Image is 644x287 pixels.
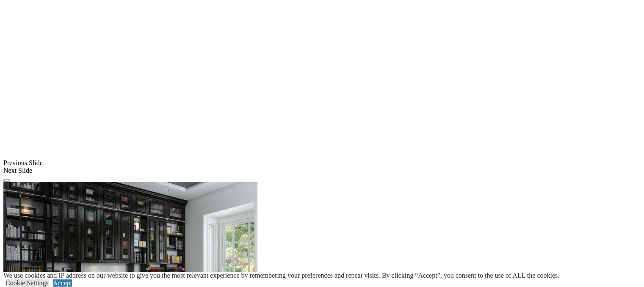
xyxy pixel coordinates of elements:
[3,159,641,167] div: Previous Slide
[3,272,559,279] div: We use cookies and IP address on our website to give you the most relevant experience by remember...
[6,279,49,287] a: Cookie Settings
[3,179,10,182] button: Click here to pause slide show
[3,167,641,174] div: Next Slide
[53,279,72,287] a: Accept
